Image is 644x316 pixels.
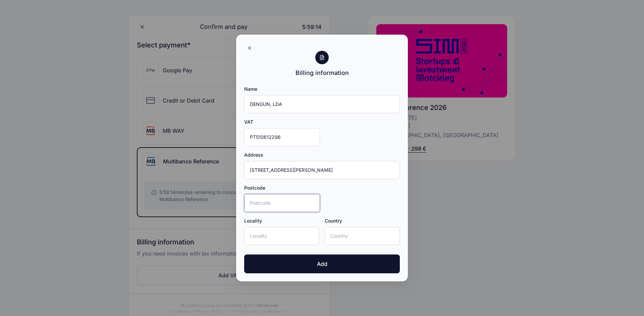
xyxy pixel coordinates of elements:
input: Locality [244,227,319,245]
input: Name [244,95,400,113]
label: Postcode [244,185,265,191]
label: VAT [244,119,253,125]
label: Locality [244,218,262,224]
button: Add [244,254,400,273]
input: Country [325,227,400,245]
div: Billing information [296,68,349,78]
input: Address [244,161,400,179]
label: Name [244,86,257,92]
input: Postcode [244,194,320,212]
span: Add [317,260,327,268]
label: Address [244,152,263,158]
input: VAT [244,128,320,146]
label: Country [325,218,342,224]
